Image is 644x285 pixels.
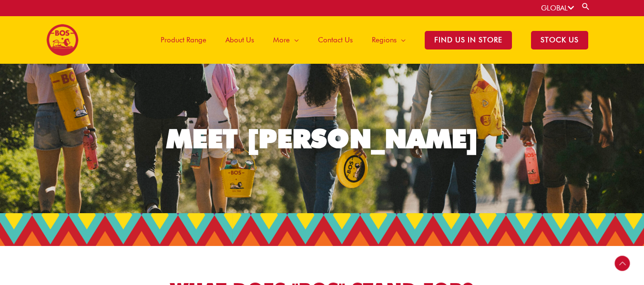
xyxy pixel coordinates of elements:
[46,24,79,56] img: BOS logo finals-200px
[225,26,254,54] span: About Us
[308,16,362,64] a: Contact Us
[521,16,598,64] a: STOCK US
[581,2,591,11] a: Search button
[161,26,206,54] span: Product Range
[372,26,397,54] span: Regions
[541,4,574,12] a: GLOBAL
[415,16,521,64] a: Find Us in Store
[531,31,588,49] span: STOCK US
[273,26,290,54] span: More
[216,16,264,64] a: About Us
[144,16,598,64] nav: Site Navigation
[318,26,353,54] span: Contact Us
[425,31,512,49] span: Find Us in Store
[264,16,308,64] a: More
[151,16,216,64] a: Product Range
[166,126,478,152] div: MEET [PERSON_NAME]
[362,16,415,64] a: Regions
